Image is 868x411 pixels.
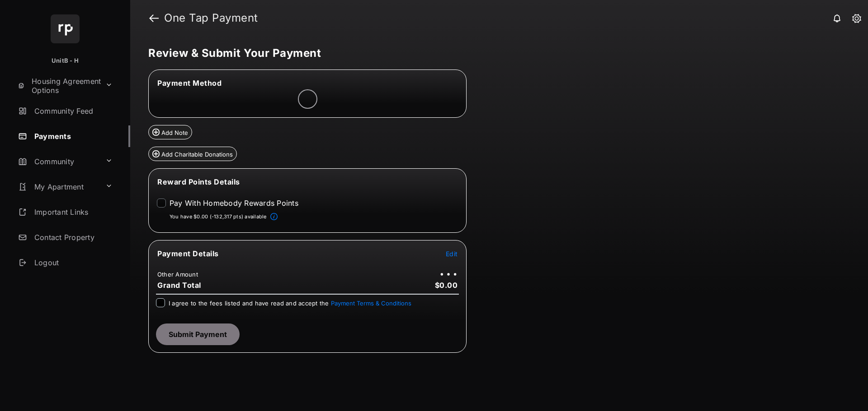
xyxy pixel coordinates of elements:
button: I agree to the fees listed and have read and accept the [331,300,411,307]
button: Edit [446,249,458,258]
span: Reward Points Details [157,177,240,186]
button: Submit Payment [156,323,240,345]
p: UnitB - H [52,56,79,65]
td: Other Amount [157,270,198,278]
span: Payment Method [157,79,222,88]
a: Housing Agreement Options [14,75,102,97]
a: Community Feed [14,100,130,122]
label: Pay With Homebody Rewards Points [170,199,298,208]
img: svg+xml;base64,PHN2ZyB4bWxucz0iaHR0cDovL3d3dy53My5vcmcvMjAwMC9zdmciIHdpZHRoPSI2NCIgaGVpZ2h0PSI2NC... [51,14,80,43]
span: Grand Total [157,281,201,290]
a: Community [14,151,102,172]
strong: One Tap Payment [164,13,258,23]
a: Important Links [14,201,116,223]
span: Payment Details [157,249,219,258]
button: Add Note [148,125,192,139]
a: My Apartment [14,176,102,198]
a: Logout [14,252,130,273]
h5: Review & Submit Your Payment [148,48,843,59]
button: Add Charitable Donations [148,147,237,161]
a: Contact Property [14,226,130,248]
span: Edit [446,250,458,258]
span: $0.00 [435,281,458,290]
p: You have $0.00 (-132,317 pts) available [170,213,267,221]
a: Payments [14,125,130,147]
span: I agree to the fees listed and have read and accept the [169,300,411,307]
